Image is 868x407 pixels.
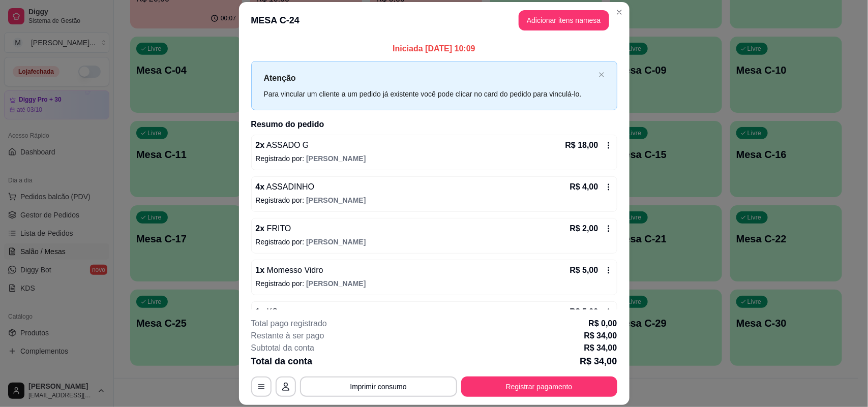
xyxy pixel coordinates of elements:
p: Registrado por: [256,237,613,247]
p: Iniciada [DATE] 10:09 [251,43,617,55]
button: Registrar pagamento [461,377,617,397]
span: [PERSON_NAME] [306,279,366,288]
p: Registrado por: [256,195,613,205]
p: R$ 34,00 [584,342,617,354]
h2: Resumo do pedido [251,118,617,131]
button: Close [611,4,627,20]
span: Momesso Vidro [264,266,323,274]
p: 2 x [256,139,309,151]
header: MESA C-24 [239,2,630,39]
p: R$ 5,00 [570,264,598,276]
p: Registrado por: [256,153,613,164]
p: R$ 0,00 [588,318,617,330]
p: Total da conta [251,354,313,368]
p: 1 x [256,306,278,318]
button: Adicionar itens namesa [519,10,609,30]
p: Subtotal da conta [251,342,315,354]
p: Registrado por: [256,278,613,289]
p: Restante à ser pago [251,330,324,342]
p: R$ 5,00 [570,306,598,318]
span: FRITO [264,224,291,233]
p: Atenção [264,72,594,84]
span: close [598,72,605,78]
button: Imprimir consumo [300,377,457,397]
p: Total pago registrado [251,318,327,330]
p: R$ 4,00 [570,181,598,193]
p: 1 x [256,264,323,276]
span: KS [264,307,278,316]
span: ASSADO G [264,141,309,149]
p: R$ 2,00 [570,223,598,235]
p: 4 x [256,181,315,193]
p: R$ 34,00 [584,330,617,342]
span: [PERSON_NAME] [306,154,366,163]
button: close [598,72,605,78]
p: R$ 34,00 [580,354,617,368]
span: [PERSON_NAME] [306,196,366,204]
p: 2 x [256,223,291,235]
span: ASSADINHO [264,182,314,191]
div: Para vincular um cliente a um pedido já existente você pode clicar no card do pedido para vinculá... [264,88,594,100]
span: [PERSON_NAME] [306,238,366,246]
p: R$ 18,00 [565,139,598,151]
